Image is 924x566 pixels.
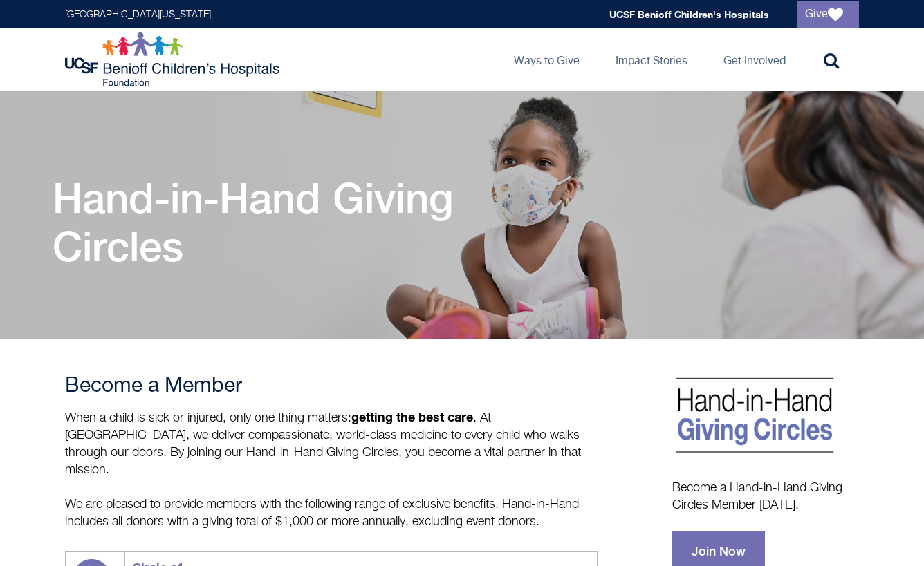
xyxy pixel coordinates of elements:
[672,374,838,457] img: Hand in Hand Giving Circles
[65,32,283,87] img: Logo for UCSF Benioff Children's Hospitals Foundation
[65,374,598,399] h3: Become a Member
[604,28,699,91] a: Impact Stories
[53,173,523,270] h1: Hand-in-Hand Giving Circles
[65,408,598,479] p: When a child is sick or injured, only one thing matters: . At [GEOGRAPHIC_DATA], we deliver compa...
[503,28,591,91] a: Ways to Give
[65,10,211,19] a: [GEOGRAPHIC_DATA][US_STATE]
[609,8,769,20] a: UCSF Benioff Children's Hospitals
[797,1,859,28] a: Give
[672,480,859,514] p: Become a Hand-in-Hand Giving Circles Member [DATE].
[712,28,797,91] a: Get Involved
[65,496,598,531] p: We are pleased to provide members with the following range of exclusive benefits. Hand-in-Hand in...
[351,409,473,424] strong: getting the best care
